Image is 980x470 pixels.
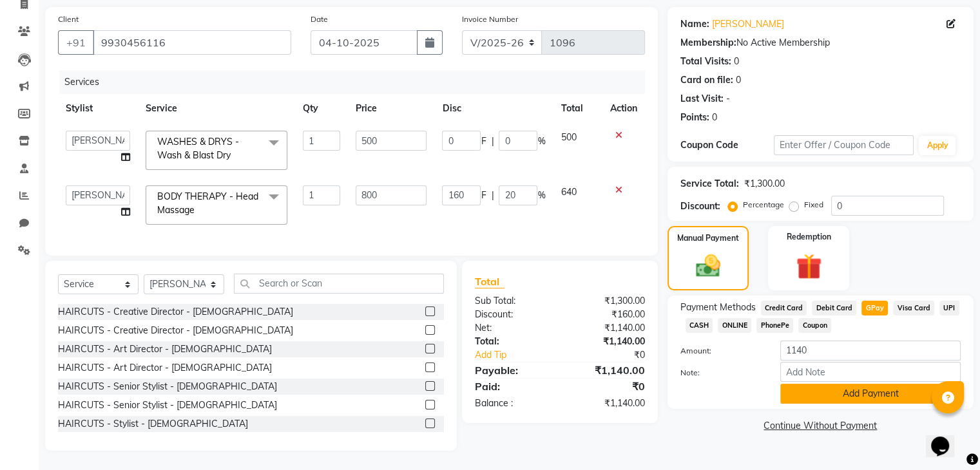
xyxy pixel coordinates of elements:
[231,149,236,161] a: x
[680,111,709,124] div: Points:
[58,361,272,375] div: HAIRCUTS - Art Director - [DEMOGRAPHIC_DATA]
[919,136,956,155] button: Apply
[58,417,248,431] div: HAIRCUTS - Stylist - [DEMOGRAPHIC_DATA]
[195,204,200,216] a: x
[560,321,655,335] div: ₹1,140.00
[58,94,138,123] th: Stylist
[465,308,560,321] div: Discount:
[481,189,486,202] span: F
[465,397,560,410] div: Balance :
[465,379,560,394] div: Paid:
[295,94,348,123] th: Qty
[157,191,258,216] span: BODY THERAPY - Head Massage
[462,14,518,25] label: Invoice Number
[744,177,785,191] div: ₹1,300.00
[680,73,733,87] div: Card on file:
[491,135,494,148] span: |
[537,135,545,148] span: %
[680,138,774,152] div: Coupon Code
[798,318,831,333] span: Coupon
[780,341,961,361] input: Amount
[734,55,739,68] div: 0
[560,379,655,394] div: ₹0
[671,367,771,379] label: Note:
[465,335,560,348] div: Total:
[58,324,293,337] div: HAIRCUTS - Creative Director - [DEMOGRAPHIC_DATA]
[743,199,784,211] label: Percentage
[58,14,79,25] label: Client
[712,111,717,124] div: 0
[58,305,293,319] div: HAIRCUTS - Creative Director - [DEMOGRAPHIC_DATA]
[726,92,730,106] div: -
[761,301,807,315] span: Credit Card
[788,250,830,283] img: _gift.svg
[680,177,739,191] div: Service Total:
[756,318,793,333] span: PhonePe
[348,94,434,123] th: Price
[680,36,961,50] div: No Active Membership
[491,189,494,202] span: |
[138,94,295,123] th: Service
[481,135,486,148] span: F
[560,362,655,378] div: ₹1,140.00
[560,294,655,308] div: ₹1,300.00
[465,362,560,378] div: Payable:
[680,36,736,50] div: Membership:
[670,419,971,433] a: Continue Without Payment
[787,231,831,243] label: Redemption
[561,131,576,143] span: 500
[58,380,277,393] div: HAIRCUTS - Senior Stylist - [DEMOGRAPHIC_DATA]
[712,17,784,31] a: [PERSON_NAME]
[680,55,731,68] div: Total Visits:
[465,348,575,362] a: Add Tip
[893,301,934,315] span: Visa Card
[93,30,291,55] input: Search by Name/Mobile/Email/Code
[671,345,771,357] label: Amount:
[465,321,560,335] div: Net:
[475,275,504,288] span: Total
[812,301,856,315] span: Debit Card
[311,14,328,25] label: Date
[553,94,602,123] th: Total
[561,186,576,198] span: 640
[59,70,655,94] div: Services
[926,418,967,457] iframe: chat widget
[774,135,914,155] input: Enter Offer / Coupon Code
[939,301,959,315] span: UPI
[58,343,272,356] div: HAIRCUTS - Art Director - [DEMOGRAPHIC_DATA]
[736,73,741,87] div: 0
[804,199,823,211] label: Fixed
[718,318,751,333] span: ONLINE
[780,362,961,382] input: Add Note
[602,94,645,123] th: Action
[157,136,239,161] span: WASHES & DRYS - Wash & Blast Dry
[680,301,756,314] span: Payment Methods
[58,30,94,55] button: +91
[58,399,277,412] div: HAIRCUTS - Senior Stylist - [DEMOGRAPHIC_DATA]
[688,252,728,280] img: _cash.svg
[680,92,724,106] div: Last Visit:
[560,335,655,348] div: ₹1,140.00
[680,200,720,213] div: Discount:
[560,308,655,321] div: ₹160.00
[677,232,739,244] label: Manual Payment
[465,294,560,308] div: Sub Total:
[780,384,961,404] button: Add Payment
[686,318,713,333] span: CASH
[234,274,444,294] input: Search or Scan
[575,348,654,362] div: ₹0
[434,94,553,123] th: Disc
[537,189,545,202] span: %
[861,301,888,315] span: GPay
[680,17,709,31] div: Name:
[560,397,655,410] div: ₹1,140.00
